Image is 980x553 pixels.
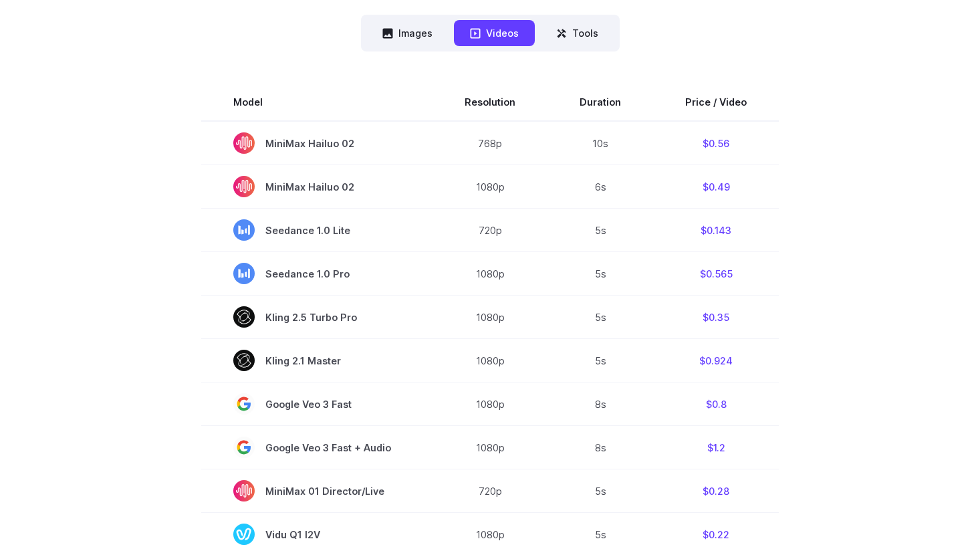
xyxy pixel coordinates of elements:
td: 1080p [433,382,547,426]
td: 768p [433,121,547,165]
button: Tools [540,20,614,46]
th: Resolution [433,84,547,121]
td: 5s [547,252,653,296]
td: $0.565 [653,252,779,296]
th: Price / Video [653,84,779,121]
td: $0.924 [653,339,779,382]
td: 5s [547,209,653,252]
th: Duration [547,84,653,121]
button: Videos [454,20,535,46]
span: Seedance 1.0 Pro [233,263,400,284]
span: Google Veo 3 Fast + Audio [233,437,400,458]
td: 8s [547,426,653,469]
span: Vidu Q1 I2V [233,524,400,545]
td: $0.35 [653,296,779,339]
th: Model [201,84,433,121]
td: 5s [547,469,653,513]
span: Google Veo 3 Fast [233,393,400,415]
span: MiniMax Hailuo 02 [233,132,400,154]
td: $1.2 [653,426,779,469]
td: $0.49 [653,165,779,209]
td: 1080p [433,165,547,209]
td: 720p [433,469,547,513]
td: 5s [547,296,653,339]
td: $0.56 [653,121,779,165]
td: $0.28 [653,469,779,513]
td: 1080p [433,339,547,382]
td: 8s [547,382,653,426]
td: $0.143 [653,209,779,252]
td: $0.8 [653,382,779,426]
td: 10s [547,121,653,165]
td: 1080p [433,252,547,296]
span: MiniMax 01 Director/Live [233,480,400,502]
span: Seedance 1.0 Lite [233,219,400,241]
td: 5s [547,339,653,382]
span: Kling 2.5 Turbo Pro [233,306,400,328]
span: Kling 2.1 Master [233,350,400,371]
td: 1080p [433,296,547,339]
td: 6s [547,165,653,209]
span: MiniMax Hailuo 02 [233,176,400,197]
button: Images [366,20,449,46]
td: 1080p [433,426,547,469]
td: 720p [433,209,547,252]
